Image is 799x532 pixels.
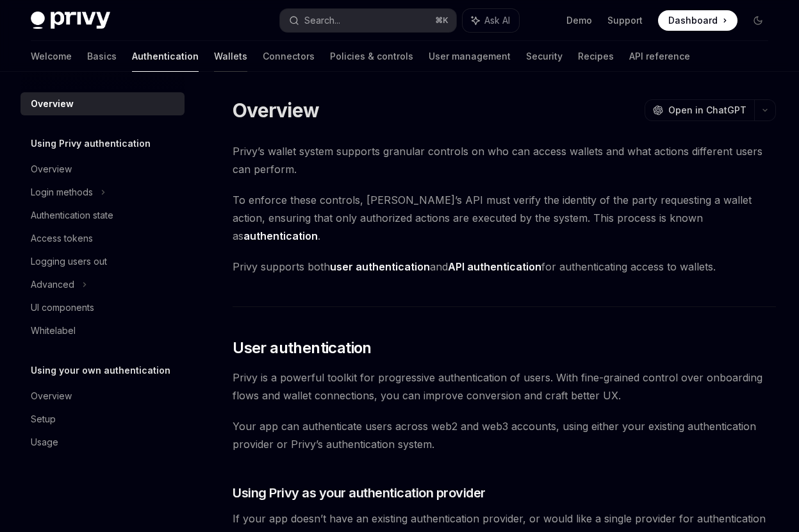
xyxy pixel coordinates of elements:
a: Wallets [214,41,247,72]
a: Basics [87,41,117,72]
div: Access tokens [31,231,93,246]
div: Advanced [31,277,74,292]
span: Dashboard [668,14,718,27]
a: Overview [21,385,185,408]
h5: Using your own authentication [31,363,170,378]
div: Whitelabel [31,323,76,338]
button: Search...⌘K [280,9,456,32]
a: Dashboard [658,10,737,31]
a: Authentication state [21,204,185,227]
span: Using Privy as your authentication provider [233,484,486,502]
span: ⌘ K [435,15,449,26]
a: Security [526,41,563,72]
span: Privy’s wallet system supports granular controls on who can access wallets and what actions diffe... [233,142,776,178]
span: User authentication [233,338,372,358]
a: Policies & controls [330,41,413,72]
a: UI components [21,296,185,319]
a: User management [429,41,511,72]
a: Connectors [263,41,315,72]
a: Logging users out [21,250,185,273]
strong: user authentication [330,260,430,273]
div: Logging users out [31,254,107,269]
img: dark logo [31,12,110,29]
a: Whitelabel [21,319,185,342]
div: Search... [304,13,340,28]
a: Overview [21,92,185,115]
span: Privy is a powerful toolkit for progressive authentication of users. With fine-grained control ov... [233,369,776,404]
strong: API authentication [448,260,541,273]
a: Authentication [132,41,199,72]
div: Overview [31,96,74,112]
a: Recipes [578,41,614,72]
h5: Using Privy authentication [31,136,151,151]
a: Support [607,14,643,27]
a: Setup [21,408,185,431]
a: Welcome [31,41,72,72]
span: Privy supports both and for authenticating access to wallets. [233,258,776,276]
button: Open in ChatGPT [645,99,754,121]
a: Access tokens [21,227,185,250]
span: Your app can authenticate users across web2 and web3 accounts, using either your existing authent... [233,417,776,453]
div: Setup [31,411,56,427]
a: API reference [629,41,690,72]
button: Ask AI [463,9,519,32]
a: Demo [566,14,592,27]
span: Ask AI [484,14,510,27]
span: To enforce these controls, [PERSON_NAME]’s API must verify the identity of the party requesting a... [233,191,776,245]
span: Open in ChatGPT [668,104,746,117]
div: Usage [31,435,58,450]
a: Usage [21,431,185,454]
h1: Overview [233,99,319,122]
div: Overview [31,388,72,404]
div: Login methods [31,185,93,200]
div: UI components [31,300,94,315]
div: Overview [31,162,72,177]
button: Toggle dark mode [748,10,768,31]
a: Overview [21,158,185,181]
div: Authentication state [31,208,113,223]
strong: authentication [243,229,318,242]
